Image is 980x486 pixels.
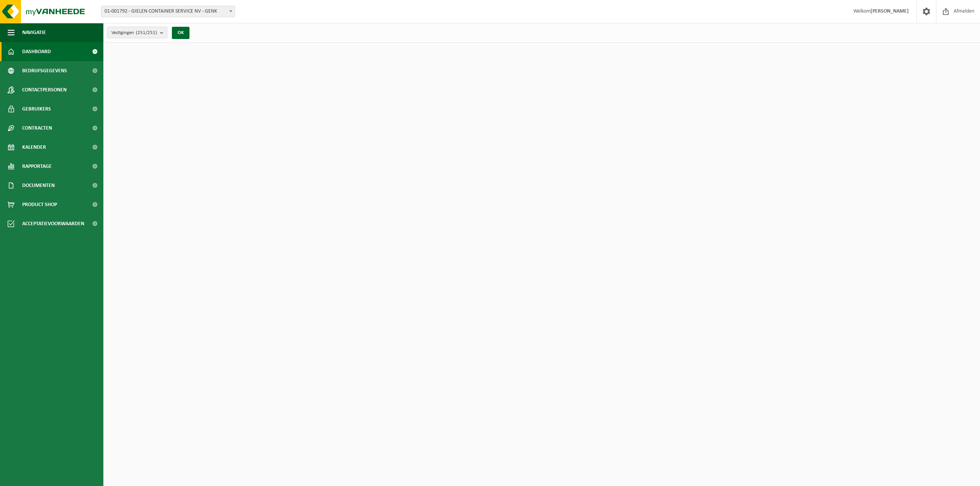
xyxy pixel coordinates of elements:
span: Documenten [22,176,55,195]
span: 01-001792 - GIELEN CONTAINER SERVICE NV - GENK [101,6,235,17]
span: Dashboard [22,42,51,61]
span: Acceptatievoorwaarden [22,214,84,233]
span: Vestigingen [111,27,157,39]
count: (251/251) [136,30,157,35]
span: Product Shop [22,195,57,214]
span: Contactpersonen [22,80,67,99]
span: Kalender [22,138,46,157]
span: Bedrijfsgegevens [22,61,67,80]
span: Contracten [22,119,52,138]
span: Rapportage [22,157,52,176]
span: 01-001792 - GIELEN CONTAINER SERVICE NV - GENK [101,6,235,17]
strong: [PERSON_NAME] [871,8,909,14]
span: Navigatie [22,23,46,42]
span: Gebruikers [22,99,51,119]
button: OK [172,27,189,39]
button: Vestigingen(251/251) [107,27,167,38]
